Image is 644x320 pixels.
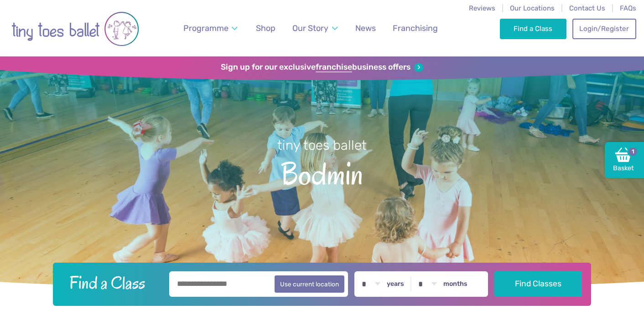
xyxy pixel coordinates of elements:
img: tiny toes ballet [11,6,139,52]
label: years [387,280,404,288]
span: Programme [183,23,229,33]
a: Franchising [389,18,442,39]
a: Basket1 [605,142,644,178]
small: tiny toes ballet [277,137,367,153]
h2: Find a Class [62,271,163,294]
a: Find a Class [500,19,567,39]
button: Find Classes [494,271,582,297]
a: Sign up for our exclusivefranchisebusiness offers [221,62,423,72]
a: Contact Us [569,4,605,12]
a: Our Story [288,18,342,39]
button: Use current location [275,275,344,293]
label: months [443,280,467,288]
a: Reviews [469,4,495,12]
a: Programme [179,18,242,39]
span: Shop [256,23,275,33]
a: News [351,18,380,39]
span: Bodmin [16,154,628,191]
a: FAQs [620,4,636,12]
span: Our Story [292,23,328,33]
a: Shop [252,18,280,39]
a: Our Locations [510,4,555,12]
a: Login/Register [572,19,636,39]
strong: franchise [316,62,352,72]
span: News [355,23,376,33]
span: Franchising [393,23,438,33]
span: 1 [627,146,638,157]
